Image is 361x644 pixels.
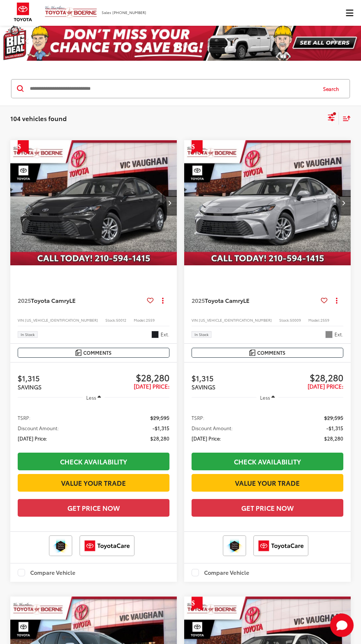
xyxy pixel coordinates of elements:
img: Toyota Safety Sense Vic Vaughan Toyota of Boerne Boerne TX [50,537,71,555]
span: VIN: [18,317,25,323]
span: Model: [308,317,320,323]
img: Comments [249,350,255,356]
img: ToyotaCare Vic Vaughan Toyota of Boerne Boerne TX [255,537,307,555]
button: Toggle Chat Window [330,613,354,637]
button: Actions [330,294,343,307]
img: 2025 Toyota Camry LE [184,140,351,266]
span: Less [86,394,96,401]
span: $29,595 [150,414,169,421]
span: [US_VEHICLE_IDENTIFICATION_NUMBER] [199,317,272,323]
span: SAVINGS [18,383,42,391]
img: Comments [76,350,81,356]
button: Less [256,391,278,404]
a: Value Your Trade [192,474,343,492]
span: 2559 [320,317,329,323]
a: 2025Toyota CamryLE [18,296,144,304]
img: Toyota Safety Sense Vic Vaughan Toyota of Boerne Boerne TX [224,537,245,555]
input: Search by Make, Model, or Keyword [29,80,316,98]
span: dropdown dots [336,297,337,303]
svg: Start Chat [330,613,354,637]
span: Discount Amount: [18,424,59,432]
button: Comments [18,348,169,358]
span: 2025 [192,296,205,304]
span: Get Price Drop Alert [192,140,203,154]
span: [PHONE_NUMBER] [112,10,146,15]
label: Compare Vehicle [18,569,76,576]
span: $28,280 [150,435,169,442]
span: Get Price Drop Alert [192,597,203,611]
button: Next image [162,190,177,216]
div: 2025 Toyota Camry LE 0 [10,140,178,265]
div: 2025 Toyota Camry LE 0 [184,140,351,265]
a: Check Availability [18,453,169,470]
a: Check Availability [192,453,343,470]
span: dropdown dots [162,297,164,303]
span: [DATE] Price: [308,382,343,390]
span: Stock: [279,317,290,323]
button: Get Price Now [192,499,343,517]
span: $28,280 [267,372,343,383]
span: VIN: [192,317,199,323]
span: Ext. [334,331,343,338]
button: Get Price Now [18,499,169,517]
button: Select filters [327,111,336,126]
span: Midnight Black Metallic [151,331,159,338]
span: Get Price Drop Alert [18,140,29,154]
span: SAVINGS [192,383,215,391]
span: -$1,315 [326,424,343,432]
a: 2025Toyota CamryLE [192,296,318,304]
button: Select sort value [339,112,351,125]
span: -$1,315 [153,424,169,432]
span: [US_VEHICLE_IDENTIFICATION_NUMBER] [25,317,98,323]
span: Discount Amount: [192,424,233,432]
button: Search [316,79,350,98]
span: 2559 [146,317,155,323]
span: Sales [102,10,111,15]
span: [DATE] Price: [192,435,221,442]
span: Less [260,394,270,401]
span: Model: [134,317,146,323]
span: [DATE] Price: [134,382,169,390]
span: [DATE] Price: [18,435,47,442]
button: Next image [336,190,351,216]
span: LE [69,296,76,304]
a: 2025 Toyota Camry LE2025 Toyota Camry LE2025 Toyota Camry LE2025 Toyota Camry LE [184,140,351,265]
span: In Stock [194,333,208,336]
img: Vic Vaughan Toyota of Boerne [45,6,97,18]
button: Comments [192,348,343,358]
span: Toyota Camry [31,296,69,304]
span: $29,595 [324,414,343,421]
span: $1,315 [18,372,94,383]
span: $28,280 [94,372,169,383]
span: Toyota Camry [205,296,243,304]
span: 104 vehicles found [10,114,67,123]
span: TSRP: [192,414,204,421]
span: Stock: [105,317,116,323]
span: In Stock [21,333,35,336]
span: 50009 [290,317,301,323]
span: $1,315 [192,372,267,383]
span: Celestial Silver Metallic [325,331,333,338]
img: 2025 Toyota Camry LE [10,140,178,266]
span: Comments [83,349,112,356]
span: 2025 [18,296,31,304]
span: $28,280 [324,435,343,442]
span: Comments [257,349,285,356]
span: LE [243,296,249,304]
span: 50012 [116,317,126,323]
button: Less [83,391,105,404]
span: Ext. [161,331,169,338]
img: ToyotaCare Vic Vaughan Toyota of Boerne Boerne TX [81,537,133,555]
button: Actions [157,294,169,307]
label: Compare Vehicle [192,569,249,576]
span: TSRP: [18,414,31,421]
a: Value Your Trade [18,474,169,492]
a: 2025 Toyota Camry LE2025 Toyota Camry LE2025 Toyota Camry LE2025 Toyota Camry LE [10,140,178,265]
